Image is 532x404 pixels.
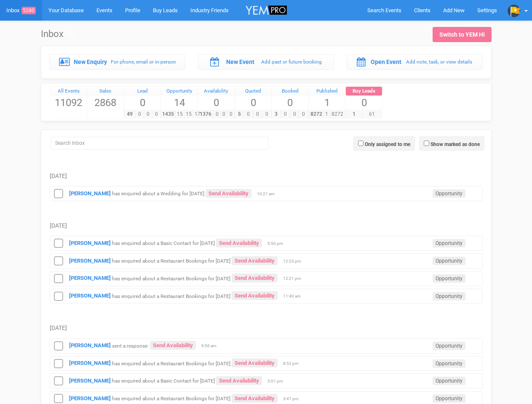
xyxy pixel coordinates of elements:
[261,59,322,65] small: Add past or future booking
[51,87,87,96] a: All Events
[21,7,36,14] span: 5280
[69,377,111,384] a: [PERSON_NAME]
[299,110,308,118] span: 0
[232,274,278,282] a: Send Availability
[193,110,202,118] span: 17
[443,7,465,13] span: Add New
[69,258,111,264] strong: [PERSON_NAME]
[150,341,196,350] a: Send Availability
[346,96,382,110] span: 0
[69,190,111,197] a: [PERSON_NAME]
[112,293,230,299] small: has enquired about a Restaurant Bookings for [DATE]
[433,292,465,300] span: Opportunity
[508,5,520,17] img: profile.png
[433,257,465,265] span: Opportunity
[226,58,254,66] label: New Event
[198,54,334,69] a: New Event Add past or future booking
[135,110,144,118] span: 0
[112,360,230,366] small: has enquired about a Restaurant Bookings for [DATE]
[51,96,87,110] span: 11092
[112,258,230,264] small: has enquired about a Restaurant Bookings for [DATE]
[124,96,161,110] span: 0
[220,110,227,118] span: 0
[290,110,299,118] span: 0
[346,87,382,96] a: Buy Leads
[198,87,235,96] a: Availability
[232,256,278,265] a: Send Availability
[51,137,269,149] input: Search Inbox
[309,87,345,96] a: Published
[112,396,230,401] small: has enquired about a Restaurant Bookings for [DATE]
[69,240,111,246] a: [PERSON_NAME]
[309,96,345,110] span: 1
[433,274,465,283] span: Opportunity
[50,54,186,69] a: New Enquiry For phone, email or in-person
[111,59,176,65] small: For phone, email or in-person
[69,275,111,281] a: [PERSON_NAME]
[152,110,161,118] span: 0
[433,377,465,385] span: Opportunity
[206,189,251,198] a: Send Availability
[74,58,107,66] label: New Enquiry
[160,110,176,118] span: 1435
[362,110,382,118] span: 61
[272,96,308,110] span: 0
[69,395,111,401] a: [PERSON_NAME]
[267,241,289,247] span: 5:50 pm
[214,110,221,118] span: 0
[216,239,262,247] a: Send Availability
[144,110,152,118] span: 0
[283,258,304,264] span: 12:23 pm
[235,110,244,118] span: 5
[267,378,289,384] span: 5:01 pm
[414,7,430,13] span: Clients
[87,87,124,96] div: Sales
[124,87,161,96] a: Lead
[50,223,483,229] h5: [DATE]
[262,110,272,118] span: 0
[433,27,492,42] a: Switch to YEM Hi
[243,110,253,118] span: 0
[161,87,198,96] a: Opportunity
[283,293,304,299] span: 11:40 am
[69,360,111,366] a: [PERSON_NAME]
[69,292,111,299] a: [PERSON_NAME]
[347,54,483,69] a: Open Event Add note, task, or view details
[50,173,483,179] h5: [DATE]
[112,378,215,384] small: has enquired about a Basic Contact for [DATE]
[69,342,111,348] a: [PERSON_NAME]
[175,110,184,118] span: 15
[430,141,480,148] label: Show marked as done
[235,87,272,96] a: Quoted
[87,96,124,110] span: 2868
[227,110,234,118] span: 0
[112,240,215,246] small: has enquired about a Basic Contact for [DATE]
[50,325,483,331] h5: [DATE]
[272,87,308,96] a: Booked
[433,239,465,247] span: Opportunity
[257,191,278,197] span: 10:21 am
[371,58,401,66] label: Open Event
[124,110,136,118] span: 49
[198,110,214,118] span: 1376
[184,110,193,118] span: 15
[41,29,73,39] h1: Inbox
[367,7,401,13] span: Search Events
[433,342,465,350] span: Opportunity
[433,189,465,198] span: Opportunity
